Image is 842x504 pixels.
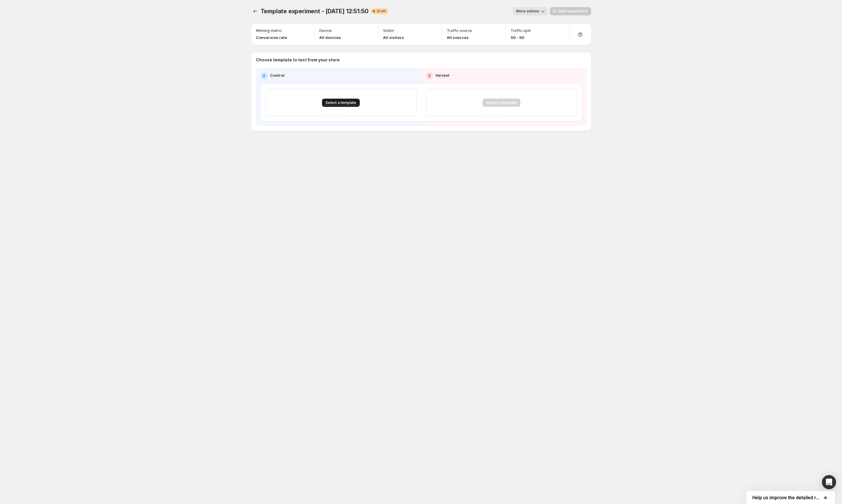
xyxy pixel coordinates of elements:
p: Traffic split [511,28,531,33]
p: All visitors [383,35,404,40]
p: Control [270,72,285,78]
p: Conversion rate [256,35,287,40]
span: Template experiment - [DATE] 12:51:50 [261,8,369,15]
p: All sources [447,35,472,40]
p: Traffic source [447,28,472,33]
button: Experiments [251,7,259,15]
span: Select a template [326,100,356,105]
p: Winning metric [256,28,282,33]
p: Variant [435,72,449,78]
p: All devices [319,35,341,40]
span: More actions [516,9,539,14]
div: Open Intercom Messenger [822,475,836,489]
h2: A [263,73,265,78]
h2: B [428,73,431,78]
button: More actions [513,7,547,15]
p: Visitor [383,28,394,33]
span: Help us improve the detailed report for A/B campaigns [752,495,822,500]
p: 50 - 50 [511,35,531,40]
p: Choose template to test from your store [256,57,586,63]
button: Show survey - Help us improve the detailed report for A/B campaigns [752,494,829,501]
span: Draft [377,9,386,14]
p: Device [319,28,332,33]
button: Select a template [322,99,360,107]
